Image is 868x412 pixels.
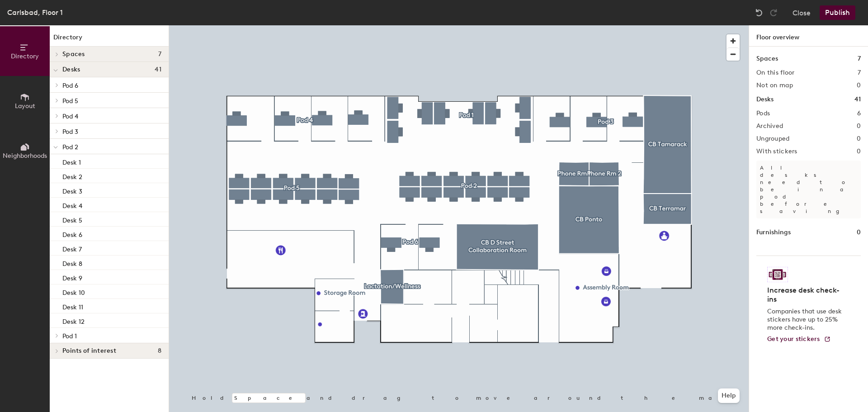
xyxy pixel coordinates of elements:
[767,308,844,332] p: Companies that use desk stickers have up to 25% more check-ins.
[858,69,861,76] h2: 7
[857,135,861,142] h2: 0
[62,82,78,90] span: Pod 6
[857,148,861,155] h2: 0
[62,228,82,239] p: Desk 6
[62,257,82,268] p: Desk 8
[756,148,797,155] h2: With stickers
[857,82,861,89] h2: 0
[767,335,820,343] span: Get your stickers
[62,143,78,151] span: Pod 2
[62,286,85,297] p: Desk 10
[793,5,811,20] button: Close
[62,332,77,340] span: Pod 1
[62,156,81,166] p: Desk 1
[7,7,63,18] div: Carlsbad, Floor 1
[755,8,764,17] img: Undo
[62,272,82,282] p: Desk 9
[857,227,861,237] h1: 0
[756,110,770,117] h2: Pods
[62,170,82,181] p: Desk 2
[857,110,861,117] h2: 6
[50,33,169,47] h1: Directory
[62,301,83,311] p: Desk 11
[62,214,82,224] p: Desk 5
[756,95,774,104] h1: Desks
[718,388,740,403] button: Help
[756,54,778,64] h1: Spaces
[11,52,39,60] span: Directory
[62,113,78,120] span: Pod 4
[857,123,861,130] h2: 0
[155,66,161,73] span: 41
[62,315,85,326] p: Desk 12
[767,336,831,343] a: Get your stickers
[858,54,861,64] h1: 7
[756,123,783,130] h2: Archived
[15,102,35,110] span: Layout
[62,97,78,105] span: Pod 5
[767,267,788,282] img: Sticker logo
[62,243,82,253] p: Desk 7
[756,69,795,76] h2: On this floor
[854,95,861,104] h1: 41
[62,66,80,73] span: Desks
[756,135,790,142] h2: Ungrouped
[749,25,868,47] h1: Floor overview
[62,185,82,195] p: Desk 3
[767,286,844,304] h4: Increase desk check-ins
[756,82,793,89] h2: Not on map
[158,51,161,58] span: 7
[62,347,116,355] span: Points of interest
[756,227,791,237] h1: Furnishings
[820,5,855,20] button: Publish
[158,347,161,355] span: 8
[62,128,78,136] span: Pod 3
[3,152,47,160] span: Neighborhoods
[62,51,85,58] span: Spaces
[756,161,861,218] p: All desks need to be in a pod before saving
[62,199,82,210] p: Desk 4
[769,8,778,17] img: Redo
